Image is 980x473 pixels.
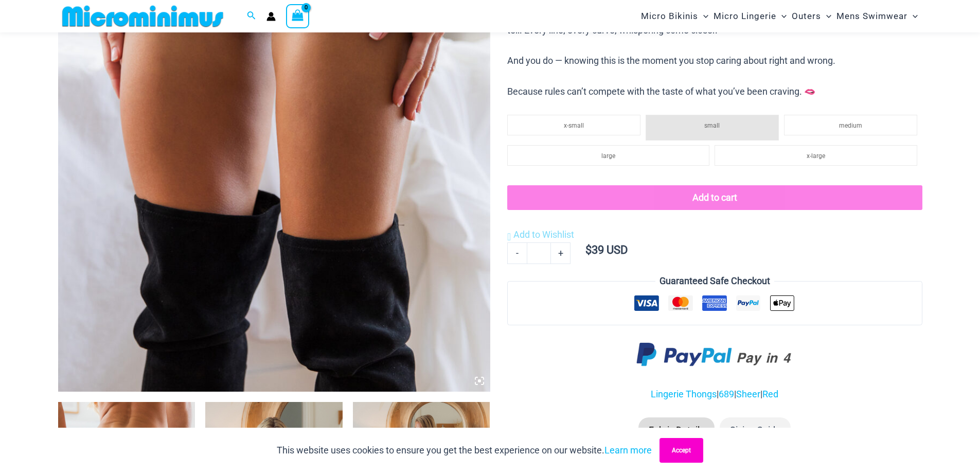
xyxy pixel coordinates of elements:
a: 689 [719,389,734,399]
li: x-large [715,145,917,166]
span: Outers [792,3,821,29]
span: Menu Toggle [776,3,787,29]
span: x-large [807,152,825,160]
span: x-small [564,122,584,129]
span: Menu Toggle [821,3,831,29]
button: Accept [660,438,703,463]
span: Mens Swimwear [836,3,907,29]
a: Learn more [604,445,652,456]
li: Fabric Details [638,417,715,443]
span: $ [585,243,592,256]
li: large [507,145,709,166]
span: Micro Bikinis [641,3,698,29]
li: medium [784,115,917,135]
img: MM SHOP LOGO FLAT [58,5,227,28]
a: Account icon link [266,12,276,21]
nav: Site Navigation [637,2,922,31]
span: medium [839,122,862,129]
input: Product quantity [527,242,551,264]
button: Add to cart [507,185,922,210]
a: View Shopping Cart, empty [286,4,310,28]
span: Add to Wishlist [513,229,574,240]
a: Red [762,389,778,399]
a: Mens SwimwearMenu ToggleMenu Toggle [834,3,920,29]
li: Sizing Guide [720,417,791,443]
bdi: 39 USD [585,243,628,256]
span: Menu Toggle [907,3,918,29]
a: Search icon link [247,10,256,23]
span: Menu Toggle [698,3,708,29]
legend: Guaranteed Safe Checkout [655,273,774,289]
span: Micro Lingerie [714,3,776,29]
a: Micro LingerieMenu ToggleMenu Toggle [711,3,789,29]
a: - [507,242,527,264]
span: large [601,152,615,160]
li: x-small [507,115,640,135]
a: Lingerie Thongs [651,389,717,399]
a: OutersMenu ToggleMenu Toggle [789,3,834,29]
p: | | | [507,387,922,402]
a: Add to Wishlist [507,227,574,242]
a: Sheer [736,389,760,399]
li: small [646,115,779,141]
a: Micro BikinisMenu ToggleMenu Toggle [638,3,711,29]
span: small [704,122,720,129]
a: + [551,242,571,264]
p: This website uses cookies to ensure you get the best experience on our website. [277,443,652,458]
